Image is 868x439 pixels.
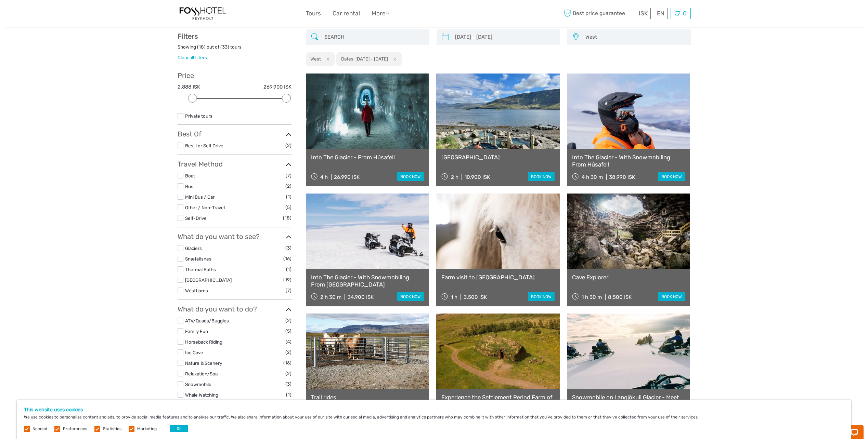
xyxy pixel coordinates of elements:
[178,44,292,54] div: Showing ( ) out of ( ) tours
[286,391,292,399] span: (1)
[283,214,292,222] span: (18)
[283,359,292,367] span: (16)
[185,245,202,251] a: Glaciers
[185,143,223,148] a: Best for Self Drive
[286,338,292,346] span: (4)
[185,288,208,293] a: Westfjords
[178,71,292,80] h3: Price
[310,56,321,62] h2: West
[311,394,424,401] a: Trail rides
[333,9,360,18] a: Car rental
[178,55,207,60] a: Clear all filters
[451,174,458,180] span: 2 h
[185,392,218,398] a: Whale Watching
[285,380,292,388] span: (3)
[654,8,668,19] div: EN
[185,371,218,376] a: Relaxation/Spa
[17,400,851,439] div: We use cookies to personalise content and ads, to provide social media features and to analyse ou...
[582,294,602,300] span: 1 h 30 m
[582,31,687,43] button: West
[185,215,207,221] a: Self-Drive
[285,142,292,149] span: (2)
[185,173,195,178] a: Boat
[283,255,292,263] span: (16)
[322,31,426,43] input: SEARCH
[79,11,87,19] button: Open LiveChat chat widget
[608,294,632,300] div: 8.500 ISK
[185,205,225,210] a: Other / Non-Travel
[285,327,292,335] span: (5)
[178,130,292,138] h3: Best Of
[286,287,292,294] span: (7)
[285,203,292,211] span: (5)
[178,232,292,241] h3: What do you want to see?
[185,277,232,283] a: [GEOGRAPHIC_DATA]
[389,55,398,63] button: x
[639,10,648,17] span: ISK
[185,113,212,119] a: Private tours
[285,317,292,324] span: (2)
[451,294,457,300] span: 1 h
[286,265,292,273] span: (1)
[658,172,685,181] a: book now
[682,10,688,17] span: 0
[285,244,292,252] span: (3)
[178,5,228,22] img: 1325-d350bf88-f202-48e6-ba09-5fbd552f958d_logo_small.jpg
[285,182,292,190] span: (2)
[185,267,216,272] a: Thermal Baths
[441,154,555,161] a: [GEOGRAPHIC_DATA]
[306,9,321,18] a: Tours
[178,32,198,40] strong: Filters
[178,305,292,313] h3: What do you want to do?
[322,55,331,63] button: x
[441,394,555,408] a: Experience the Settlement Period Farm of Eirik the Red and [PERSON_NAME]
[397,292,424,301] a: book now
[137,426,157,432] label: Marketing
[185,329,208,334] a: Family Fun
[263,83,292,91] label: 269.900 ISK
[222,44,228,50] label: 33
[572,154,685,168] a: Into The Glacier - With Snowmobiling From Húsafell
[609,174,635,180] div: 38.990 ISK
[311,274,424,288] a: Into The Glacier - With Snowmobiling From [GEOGRAPHIC_DATA]
[185,194,215,200] a: Mini Bus / Car
[285,370,292,377] span: (2)
[185,256,211,262] a: Snæfellsnes
[199,44,204,50] label: 18
[286,172,292,179] span: (7)
[63,426,87,432] label: Preferences
[658,292,685,301] a: book now
[582,174,603,180] span: 4 h 30 m
[10,12,77,17] p: Chat now
[562,8,634,19] span: Best price guarantee
[320,174,328,180] span: 4 h
[528,172,555,181] a: book now
[103,426,121,432] label: Statistics
[185,318,229,323] a: ATV/Quads/Buggies
[178,160,292,168] h3: Travel Method
[283,276,292,284] span: (19)
[348,294,374,300] div: 34.900 ISK
[464,294,487,300] div: 3.500 ISK
[528,292,555,301] a: book now
[572,274,685,281] a: Cave Explorer
[572,394,685,408] a: Snowmobile on Langjökull Glacier - Meet us in [GEOGRAPHIC_DATA]
[441,274,555,281] a: Farm visit to [GEOGRAPHIC_DATA]
[452,31,557,43] input: SELECT DATES
[285,348,292,356] span: (2)
[465,174,490,180] div: 10.900 ISK
[185,350,203,355] a: Ice Cave
[185,382,211,387] a: Snowmobile
[185,360,222,366] a: Nature & Scenery
[341,56,388,62] h2: Dates: [DATE] - [DATE]
[397,172,424,181] a: book now
[170,425,188,432] button: OK
[24,407,844,413] h5: This website uses cookies
[286,193,292,201] span: (1)
[372,9,389,18] a: More
[178,83,200,91] label: 2.888 ISK
[185,339,222,345] a: Horseback Riding
[33,426,47,432] label: Needed
[320,294,341,300] span: 2 h 30 m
